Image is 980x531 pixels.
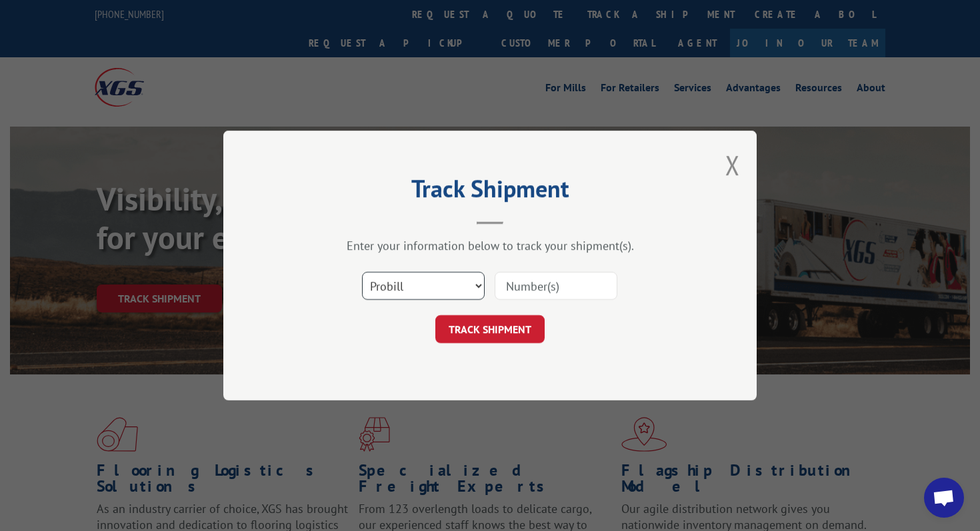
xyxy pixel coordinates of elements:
button: TRACK SHIPMENT [435,315,545,343]
div: Open chat [924,478,964,518]
button: Close modal [725,147,740,183]
h2: Track Shipment [290,179,690,205]
div: Enter your information below to track your shipment(s). [290,238,690,253]
input: Number(s) [495,272,617,300]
